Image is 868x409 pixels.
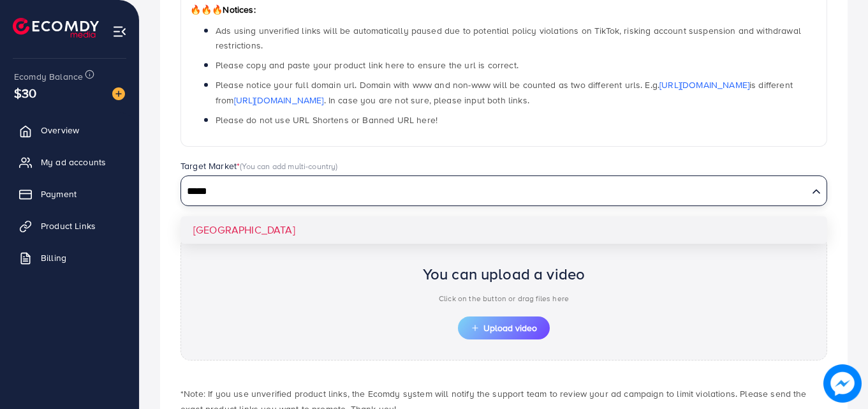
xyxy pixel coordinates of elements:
a: Product Links [10,213,129,239]
input: Search for option [182,182,807,202]
span: Overview [41,124,79,137]
span: Notices: [190,3,256,16]
img: image [824,365,862,403]
li: [GEOGRAPHIC_DATA] [180,216,827,244]
span: Product Links [41,219,96,232]
span: Ads using unverified links will be automatically paused due to potential policy violations on Tik... [216,24,801,52]
a: [URL][DOMAIN_NAME] [234,94,324,107]
span: Please do not use URL Shortens or Banned URL here! [216,114,438,126]
p: Click on the button or drag files here [423,291,585,306]
a: My ad accounts [10,149,129,175]
span: $30 [11,78,40,107]
div: Search for option [180,175,827,206]
span: Payment [41,188,77,200]
h2: You can upload a video [423,265,585,283]
span: Please copy and paste your product link here to ensure the url is correct. [216,59,519,71]
label: Target Market [180,160,338,172]
span: Upload video [471,323,537,332]
img: menu [112,24,127,39]
a: Billing [10,245,129,271]
span: Please notice your full domain url. Domain with www and non-www will be counted as two different ... [216,78,793,106]
span: Billing [41,251,66,264]
span: My ad accounts [41,156,106,168]
img: logo [13,18,99,38]
a: Overview [10,117,129,143]
button: Upload video [458,316,550,339]
span: 🔥🔥🔥 [190,3,223,16]
span: Ecomdy Balance [14,70,83,83]
a: [URL][DOMAIN_NAME] [659,78,749,91]
img: image [112,87,125,100]
a: Payment [10,181,129,207]
span: (You can add multi-country) [240,160,337,172]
